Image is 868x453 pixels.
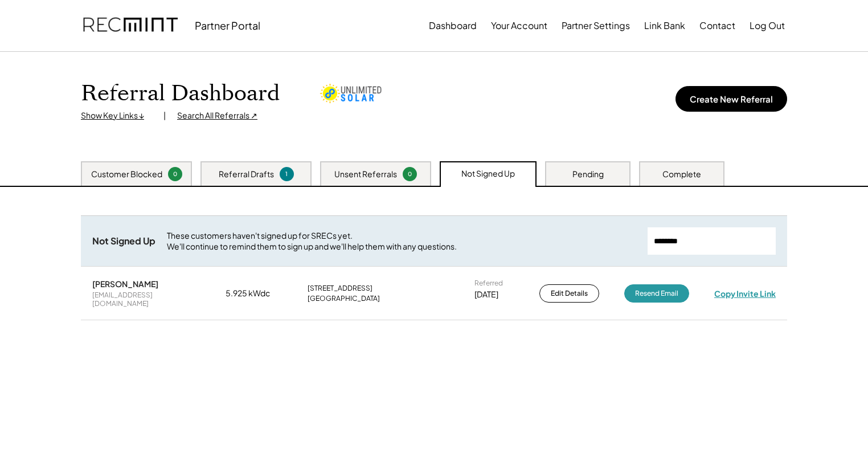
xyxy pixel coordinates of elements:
div: | [163,110,166,121]
div: Pending [572,169,604,180]
img: unlimited-solar.png [320,83,382,104]
div: 1 [281,170,292,178]
button: Create New Referral [675,86,787,112]
button: Link Bank [644,14,685,37]
div: Partner Portal [195,19,260,32]
div: These customers haven't signed up for SRECs yet. We'll continue to remind them to sign up and we'... [167,230,636,252]
h1: Referral Dashboard [81,80,280,107]
button: Edit Details [539,284,599,303]
div: Search All Referrals ↗ [177,110,257,121]
div: Not Signed Up [461,168,515,179]
div: Not Signed Up [92,235,155,247]
div: Unsent Referrals [334,169,397,180]
div: [DATE] [474,289,498,300]
div: Referred [474,279,503,288]
button: Your Account [491,14,547,37]
div: [EMAIL_ADDRESS][DOMAIN_NAME] [92,291,200,308]
div: 0 [170,170,181,178]
div: Customer Blocked [91,169,162,180]
button: Contact [699,14,735,37]
div: Copy Invite Link [714,288,776,299]
button: Log Out [750,14,785,37]
div: 0 [404,170,415,178]
button: Dashboard [429,14,477,37]
button: Resend Email [624,284,689,303]
div: [STREET_ADDRESS] [308,284,372,293]
div: 5.925 kWdc [226,288,282,299]
div: [PERSON_NAME] [92,279,158,289]
div: Referral Drafts [219,169,274,180]
div: Show Key Links ↓ [81,110,152,121]
img: recmint-logotype%403x.png [83,6,178,45]
div: Complete [662,169,701,180]
div: [GEOGRAPHIC_DATA] [308,294,380,303]
button: Partner Settings [562,14,630,37]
